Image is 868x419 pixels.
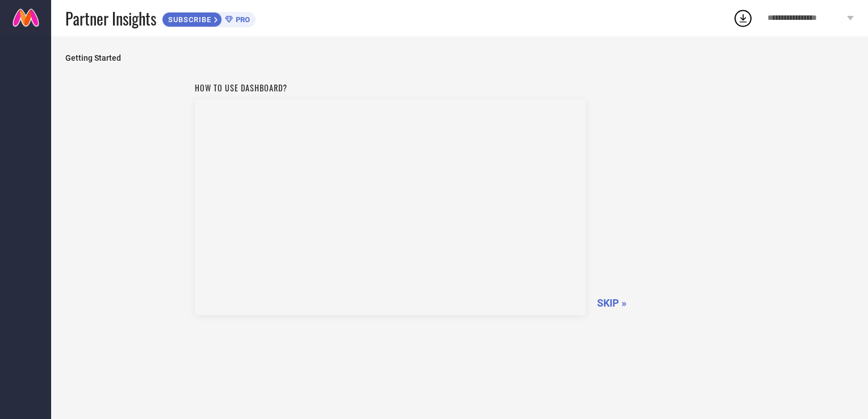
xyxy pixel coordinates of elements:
span: Getting Started [65,53,854,62]
span: Partner Insights [65,7,156,30]
span: SKIP » [597,297,627,309]
iframe: Workspace Section [195,99,586,315]
span: SUBSCRIBE [162,15,214,24]
h1: How to use dashboard? [195,82,586,94]
div: Open download list [733,8,753,28]
a: SUBSCRIBEPRO [162,9,256,27]
span: PRO [233,15,250,24]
